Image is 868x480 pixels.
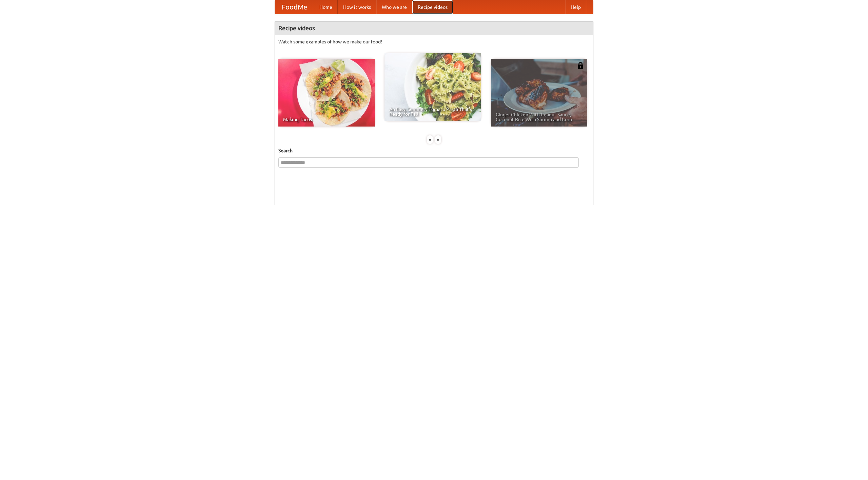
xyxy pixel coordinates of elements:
a: How it works [338,0,376,14]
span: An Easy, Summery Tomato Pasta That's Ready for Fall [389,107,476,116]
a: An Easy, Summery Tomato Pasta That's Ready for Fall [384,53,481,121]
a: Who we are [376,0,412,14]
div: « [427,135,433,144]
a: Help [565,0,586,14]
h4: Recipe videos [275,21,593,35]
a: Recipe videos [412,0,453,14]
a: Making Tacos [278,59,375,127]
h5: Search [278,147,590,154]
span: Making Tacos [283,117,370,122]
a: FoodMe [275,0,314,14]
a: Home [314,0,338,14]
p: Watch some examples of how we make our food! [278,38,590,45]
img: 483408.png [577,62,584,69]
div: » [435,135,441,144]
